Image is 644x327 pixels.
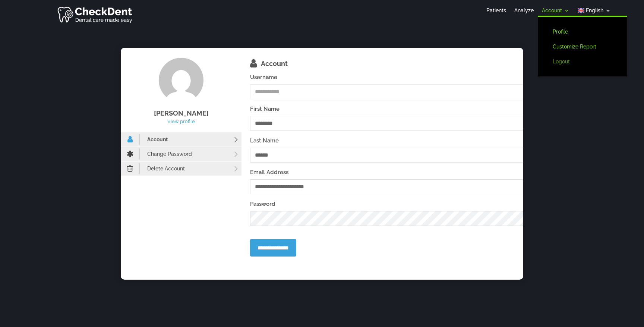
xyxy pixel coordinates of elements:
[250,168,288,176] label: Email Address
[542,8,569,16] a: Account
[159,58,203,103] img: Jaroslav Belsky
[121,161,241,176] a: Delete Account
[121,147,241,161] a: Change Password
[250,73,277,81] label: Username
[486,8,506,16] a: Patients
[57,5,134,24] img: Checkdent Logo
[514,8,534,16] a: Analyze
[250,136,279,145] label: Last Name
[250,58,524,67] div: Account
[140,134,168,145] span: Account
[121,132,241,147] a: Account
[140,148,192,160] span: Change Password
[167,119,195,124] a: View profile
[250,200,275,208] label: Password
[545,39,620,54] a: Customize Report
[140,163,185,174] span: Delete Account
[578,8,611,16] a: English
[545,24,620,39] a: Profile
[154,109,209,117] a: [PERSON_NAME]
[250,105,280,113] label: First Name
[586,8,603,13] span: English
[545,54,620,69] a: Logout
